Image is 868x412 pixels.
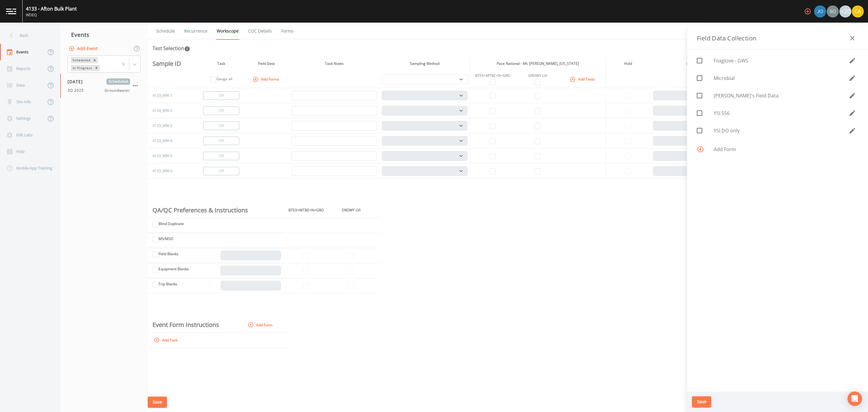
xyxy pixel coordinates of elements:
div: Add Form [692,142,863,157]
th: Pace National - Mt. [PERSON_NAME], [US_STATE] [470,57,605,71]
a: Recurrence [183,23,208,40]
th: Note to Lab [651,57,741,71]
th: QA/QC Preferences & Instructions [148,203,283,218]
div: [PERSON_NAME]'s Field Data [692,87,863,104]
td: 4133_MW-5 [148,148,193,163]
label: Equipment Blanks [159,266,189,272]
th: DROWY LVI [329,203,374,218]
span: YSI DO only [714,127,849,134]
div: Remove In Progress [93,65,100,71]
th: Field Data [244,57,289,71]
a: Workscope [216,23,240,40]
h3: Field Data Collection [697,33,756,43]
img: d2de15c11da5451b307a030ac90baa3e [814,5,826,17]
td: 4133_MW-3 [148,118,193,133]
div: Scheduled [71,57,91,63]
div: 4133 - Afton Bulk Plant [26,5,77,12]
a: [DATE]Scheduled3Q 2025Groundwater [60,74,148,98]
svg: In this section you'll be able to select the analytical test to run, based on the media type, and... [184,46,190,52]
th: Sample ID [148,57,193,71]
a: Schedule [155,23,176,40]
span: 3Q 2025 [68,88,87,93]
th: BTEX+MTBE+N+GRO [283,203,329,218]
img: 2f3f50cbd0f2d7d3739efd806a95ff1a [827,5,839,17]
div: Foxglove - GWS [692,52,863,69]
span: Groundwater [105,88,130,93]
th: Sampling Method [379,57,470,71]
div: In Progress [71,65,93,71]
button: Off [203,106,239,115]
span: [DATE] [68,78,87,85]
button: Off [203,137,239,145]
button: Save [692,396,711,407]
div: YSI DO only [692,122,863,139]
a: Forms [280,23,294,40]
button: Off [203,167,239,175]
th: Hold [605,57,651,71]
span: Add Form [714,146,858,153]
label: Gauge all [216,76,232,82]
span: [PERSON_NAME]'s Field Data [714,92,849,99]
img: logo [6,8,16,14]
span: Foxglove - GWS [714,57,849,64]
td: 4133_MW-1 [148,88,193,103]
td: 4133_MW-2 [148,103,193,118]
button: Off [203,122,239,130]
div: Remove Scheduled [91,57,98,63]
label: MS/MSD [159,236,173,242]
td: 4133_MW-4 [148,133,193,148]
div: Sophie Tice [826,5,839,17]
td: 4133_MW-6 [148,163,193,179]
div: Microbial [692,69,863,87]
button: Off [203,91,239,100]
button: Add Tests [568,74,597,84]
button: Add Forms [251,74,281,84]
th: Task [199,57,244,71]
span: Microbial [714,74,849,82]
span: Scheduled [106,78,130,85]
div: YSI 556 [692,104,863,122]
div: Test Selection [153,45,190,52]
div: +20 [839,5,851,17]
div: Open Intercom Messenger [848,391,862,406]
span: YSI 556 [714,109,849,117]
button: Add Event [68,43,100,54]
button: Add Form [247,320,275,330]
img: 37d9cc7f3e1b9ec8ec648c4f5b158cdc [852,5,864,17]
th: Task Notes [289,57,379,71]
div: WDEQ [26,12,77,18]
a: COC Details [247,23,273,40]
th: Event Form Instructions [148,318,238,333]
button: Add Task [153,335,180,345]
label: Trip Blanks [159,281,177,287]
button: Save [148,397,167,408]
div: BTEX+MTBE+N+GRO [473,73,513,78]
button: Off [203,152,239,160]
label: Field Blanks [159,251,178,257]
div: Josh Watzak [814,5,826,17]
div: DROWY LVI [517,73,558,78]
label: Blind Duplicate [159,221,184,227]
div: Events [60,27,148,42]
